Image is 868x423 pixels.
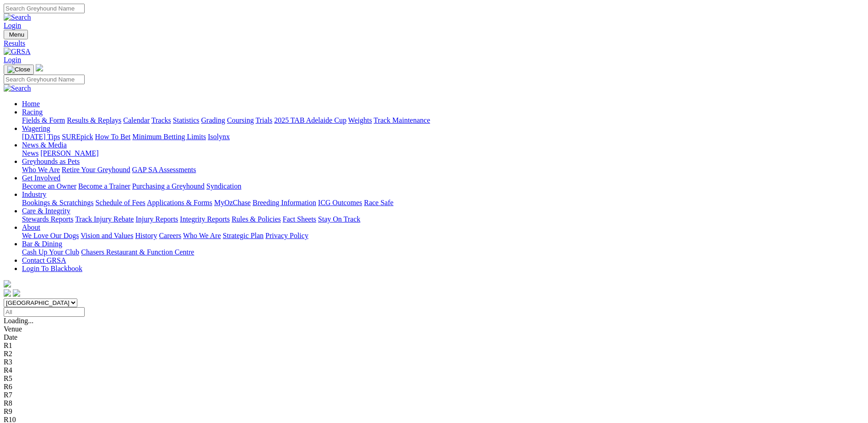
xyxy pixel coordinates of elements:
a: Retire Your Greyhound [62,166,130,174]
img: facebook.svg [4,289,11,297]
div: R6 [4,383,864,391]
a: Who We Are [183,232,221,239]
div: R7 [4,391,864,399]
a: Integrity Reports [180,215,230,223]
a: Become a Trainer [78,182,130,190]
a: Get Involved [22,174,60,182]
span: Loading... [4,317,33,325]
a: Bookings & Scratchings [22,199,93,206]
div: R8 [4,399,864,407]
div: R9 [4,407,864,416]
a: Applications & Forms [147,199,212,206]
a: Vision and Values [81,232,133,239]
div: Racing [22,116,864,125]
a: Login [4,56,21,64]
a: How To Bet [95,133,131,141]
div: R4 [4,366,864,374]
a: Chasers Restaurant & Function Centre [81,248,194,256]
a: Results [4,39,864,48]
a: Injury Reports [135,215,178,223]
a: 2025 TAB Adelaide Cup [274,116,346,124]
img: twitter.svg [13,289,20,297]
a: Contact GRSA [22,256,66,264]
div: Care & Integrity [22,215,864,223]
a: Cash Up Your Club [22,248,79,256]
img: Search [4,13,31,22]
a: MyOzChase [214,199,251,206]
a: Results & Replays [67,116,121,124]
button: Toggle navigation [4,65,34,75]
div: News & Media [22,149,864,157]
a: Track Maintenance [374,116,430,124]
img: logo-grsa-white.png [36,64,43,71]
a: Track Injury Rebate [75,215,134,223]
div: R3 [4,358,864,366]
a: Syndication [206,182,241,190]
img: Search [4,84,31,92]
a: Calendar [123,116,150,124]
a: Who We Are [22,166,60,174]
a: Bar & Dining [22,240,62,248]
div: R2 [4,350,864,358]
a: [DATE] Tips [22,133,60,141]
a: Strategic Plan [223,232,264,239]
a: Stay On Track [318,215,360,223]
div: R5 [4,374,864,383]
a: Industry [22,190,46,198]
span: Menu [9,31,24,38]
a: Tracks [151,116,171,124]
div: Wagering [22,133,864,141]
a: Care & Integrity [22,207,70,215]
a: Coursing [227,116,254,124]
a: News & Media [22,141,67,149]
a: Wagering [22,125,50,132]
a: Racing [22,108,43,116]
a: GAP SA Assessments [132,166,196,174]
a: Privacy Policy [265,232,308,239]
a: Schedule of Fees [95,199,145,206]
img: logo-grsa-white.png [4,280,11,287]
a: ICG Outcomes [318,199,362,206]
div: Bar & Dining [22,248,864,256]
a: Login [4,22,21,29]
a: Rules & Policies [232,215,281,223]
button: Toggle navigation [4,30,28,39]
div: About [22,232,864,240]
div: R1 [4,342,864,350]
img: GRSA [4,48,31,56]
img: Close [7,66,30,73]
input: Select date [4,307,85,317]
a: Race Safe [364,199,393,206]
div: Get Involved [22,182,864,190]
a: Isolynx [208,133,230,141]
input: Search [4,75,85,84]
a: Fields & Form [22,116,65,124]
a: Login To Blackbook [22,265,82,272]
a: Fact Sheets [283,215,316,223]
div: Industry [22,199,864,207]
a: Breeding Information [253,199,316,206]
a: Careers [159,232,181,239]
a: Minimum Betting Limits [132,133,206,141]
a: Home [22,100,40,108]
a: We Love Our Dogs [22,232,79,239]
div: Date [4,333,864,342]
a: [PERSON_NAME] [40,149,98,157]
a: Grading [201,116,225,124]
a: Statistics [173,116,199,124]
a: Become an Owner [22,182,76,190]
a: Greyhounds as Pets [22,157,80,165]
a: Purchasing a Greyhound [132,182,205,190]
div: Greyhounds as Pets [22,166,864,174]
a: History [135,232,157,239]
a: SUREpick [62,133,93,141]
div: Venue [4,325,864,333]
a: Trials [255,116,272,124]
a: Weights [348,116,372,124]
input: Search [4,4,85,13]
a: Stewards Reports [22,215,73,223]
a: About [22,223,40,231]
a: News [22,149,38,157]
